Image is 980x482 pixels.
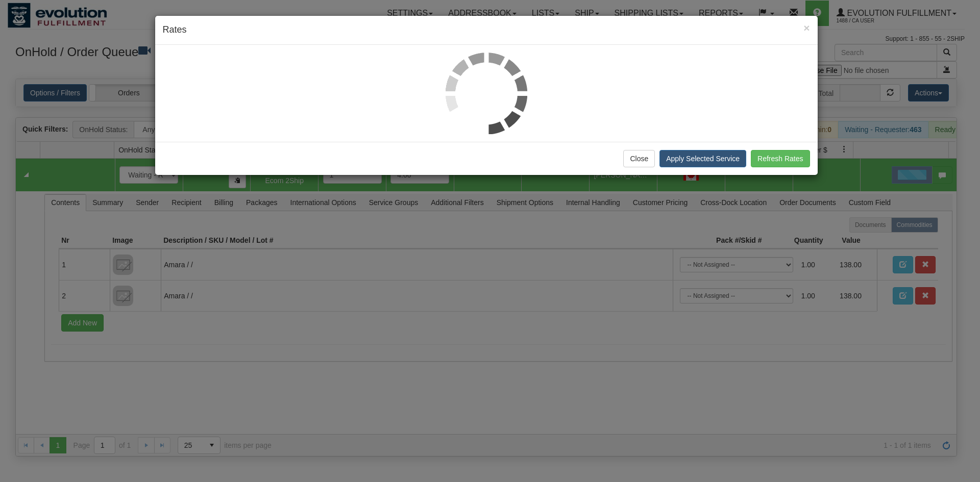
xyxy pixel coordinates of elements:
[751,150,810,167] button: Refresh Rates
[803,22,810,34] span: ×
[803,22,810,33] button: Close
[659,150,746,167] button: Apply Selected Service
[446,53,527,134] img: loader.gif
[623,150,655,167] button: Close
[163,23,810,37] h4: Rates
